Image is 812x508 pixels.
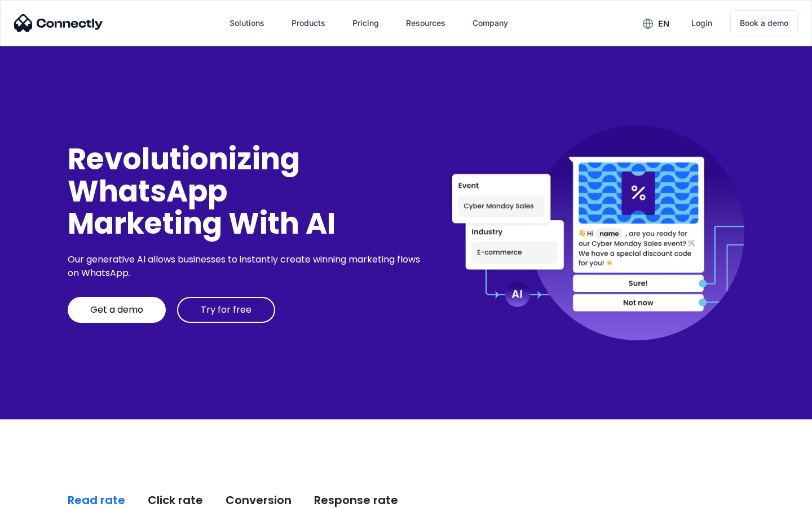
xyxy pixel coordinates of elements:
aside: Language selected: English [11,488,68,504]
div: Products [292,15,325,31]
div: Get a demo [90,304,143,316]
div: Try for free [201,304,251,316]
ul: Language list [23,488,68,504]
div: Conversion [226,492,292,508]
div: Company [473,15,508,31]
a: Book a demo [730,10,798,36]
a: Try for free [177,297,275,323]
div: Pricing [352,15,379,31]
div: Resources [406,15,445,31]
div: Our generative AI allows businesses to instantly create winning marketing flows on WhatsApp. [68,253,424,280]
a: Login [682,10,721,37]
a: Pricing [343,10,388,37]
div: Read rate [68,492,125,508]
div: Revolutionizing WhatsApp Marketing With AI [68,143,424,240]
div: Response rate [314,492,398,508]
div: en [658,16,669,32]
img: Connectly Logo [14,14,103,32]
a: Get a demo [68,297,166,323]
div: Click rate [148,492,203,508]
div: Login [691,15,712,31]
div: Solutions [230,15,264,31]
